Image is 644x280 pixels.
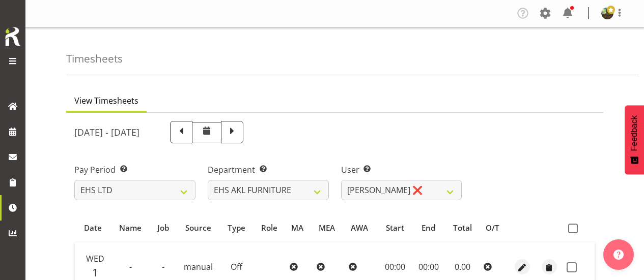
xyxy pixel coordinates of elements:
label: Department [208,164,329,176]
span: Role [261,222,277,234]
span: Date [84,222,102,234]
img: help-xxl-2.png [613,250,624,260]
span: View Timesheets [74,95,138,107]
span: - [129,261,132,272]
span: Wed [86,253,104,264]
img: filipo-iupelid4dee51ae661687a442d92e36fb44151.png [601,7,613,19]
span: Type [228,222,245,234]
span: manual [184,261,213,272]
span: MEA [319,222,335,234]
img: Rosterit icon logo [3,25,23,48]
span: AWA [351,222,368,234]
span: Source [185,222,211,234]
span: End [422,222,435,234]
span: Job [157,222,169,234]
span: O/T [486,222,499,234]
label: User [341,164,462,176]
h4: Timesheets [66,53,123,65]
span: Feedback [630,115,639,151]
span: Start [386,222,404,234]
label: Pay Period [74,164,195,176]
button: Feedback - Show survey [625,105,644,174]
span: Name [119,222,142,234]
span: 1 [92,265,98,279]
span: - [162,261,164,272]
span: Total [453,222,472,234]
span: MA [291,222,303,234]
h5: [DATE] - [DATE] [74,127,139,138]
